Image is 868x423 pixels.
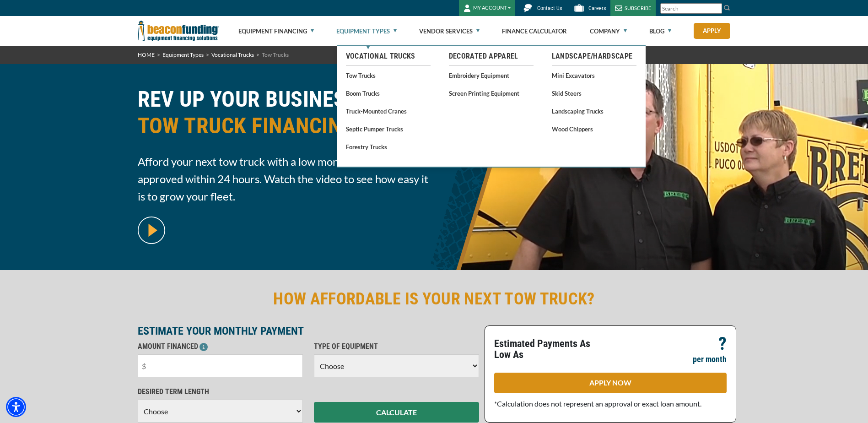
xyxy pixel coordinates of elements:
img: Search [723,4,731,11]
span: Careers [588,5,606,11]
a: Equipment Types [162,51,204,58]
img: video modal pop-up play button [138,217,165,244]
h1: REV UP YOUR BUSINESS [138,86,429,146]
a: Finance Calculator [502,16,567,46]
a: Boom Trucks [346,87,431,99]
a: Landscaping Trucks [552,105,636,117]
p: Estimated Payments As Low As [494,338,605,360]
h2: HOW AFFORDABLE IS YOUR NEXT TOW TRUCK? [138,288,731,309]
a: Vocational Trucks [346,51,431,62]
a: Screen Printing Equipment [449,87,534,99]
a: Truck-Mounted Cranes [346,105,431,117]
a: Landscape/Hardscape [552,51,636,62]
a: HOME [138,51,155,58]
a: Decorated Apparel [449,51,534,62]
a: Equipment Types [336,16,397,46]
a: Wood Chippers [552,123,636,135]
input: Search [660,3,722,14]
img: Beacon Funding Corporation logo [138,16,219,46]
a: Skid Steers [552,87,636,99]
span: TOW TRUCK FINANCING [138,113,429,139]
p: ? [718,338,727,349]
a: APPLY NOW [494,373,727,393]
a: Tow Trucks [346,70,431,81]
a: Company [590,16,627,46]
a: Septic Pumper Trucks [346,123,431,135]
a: Vendor Services [419,16,480,46]
a: Vocational Trucks [211,51,254,58]
a: Apply [694,23,730,39]
button: CALCULATE [314,402,479,423]
a: Equipment Financing [238,16,314,46]
span: *Calculation does not represent an approval or exact loan amount. [494,399,701,408]
a: Mini Excavators [552,70,636,81]
p: AMOUNT FINANCED [138,341,303,352]
a: Clear search text [712,5,720,12]
span: Contact Us [537,5,562,11]
a: Blog [649,16,671,46]
div: Accessibility Menu [6,397,26,417]
p: DESIRED TERM LENGTH [138,386,303,397]
span: Tow Trucks [262,51,289,58]
p: TYPE OF EQUIPMENT [314,341,479,352]
span: Afford your next tow truck with a low monthly payment. Get approved within 24 hours. Watch the vi... [138,153,429,205]
a: Embroidery Equipment [449,70,534,81]
p: per month [693,354,727,365]
p: ESTIMATE YOUR MONTHLY PAYMENT [138,325,479,336]
input: $ [138,354,303,377]
a: Forestry Trucks [346,141,431,152]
